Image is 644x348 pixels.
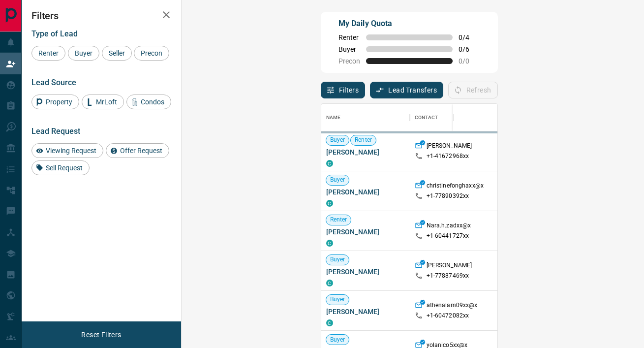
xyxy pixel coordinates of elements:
[31,46,65,61] div: Renter
[326,336,349,344] span: Buyer
[427,221,471,232] p: Nara.h.zadxx@x
[427,152,469,160] p: +1- 41672968xx
[459,45,480,53] span: 0 / 6
[326,200,333,207] div: condos.ca
[326,104,341,131] div: Name
[427,182,484,192] p: christinefonghaxx@x
[326,295,349,304] span: Buyer
[321,104,410,131] div: Name
[31,78,76,87] span: Lead Source
[326,319,333,326] div: condos.ca
[427,232,469,240] p: +1- 60441727xx
[338,45,360,53] span: Buyer
[351,136,376,144] span: Renter
[410,104,489,131] div: Contact
[42,164,86,172] span: Sell Request
[326,240,333,247] div: condos.ca
[117,147,166,155] span: Offer Request
[326,255,349,264] span: Buyer
[82,95,124,109] div: MrLoft
[338,33,360,41] span: Renter
[427,272,469,280] p: +1- 77887469xx
[71,49,96,57] span: Buyer
[137,49,166,57] span: Precon
[31,10,171,22] h2: Filters
[338,57,360,65] span: Precon
[35,49,62,57] span: Renter
[427,192,469,200] p: +1- 77890392xx
[338,18,480,30] p: My Daily Quota
[326,176,349,184] span: Buyer
[321,82,366,98] button: Filters
[459,33,480,41] span: 0 / 4
[126,95,171,109] div: Condos
[326,136,349,144] span: Buyer
[427,301,478,312] p: athenalam09xx@x
[31,143,103,158] div: Viewing Request
[134,46,169,61] div: Precon
[459,57,480,65] span: 0 / 0
[31,95,79,109] div: Property
[326,267,405,277] span: [PERSON_NAME]
[326,216,351,224] span: Renter
[427,142,472,152] p: [PERSON_NAME]
[31,29,78,38] span: Type of Lead
[370,82,443,98] button: Lead Transfers
[415,104,438,131] div: Contact
[68,46,99,61] div: Buyer
[326,187,405,197] span: [PERSON_NAME]
[427,261,472,272] p: [PERSON_NAME]
[42,147,100,155] span: Viewing Request
[326,307,405,316] span: [PERSON_NAME]
[92,98,121,106] span: MrLoft
[105,49,128,57] span: Seller
[106,143,169,158] div: Offer Request
[326,227,405,237] span: [PERSON_NAME]
[31,127,80,136] span: Lead Request
[326,280,333,286] div: condos.ca
[326,147,405,157] span: [PERSON_NAME]
[427,312,469,320] p: +1- 60472082xx
[42,98,76,106] span: Property
[326,160,333,167] div: condos.ca
[102,46,132,61] div: Seller
[137,98,168,106] span: Condos
[75,326,127,343] button: Reset Filters
[31,160,90,175] div: Sell Request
